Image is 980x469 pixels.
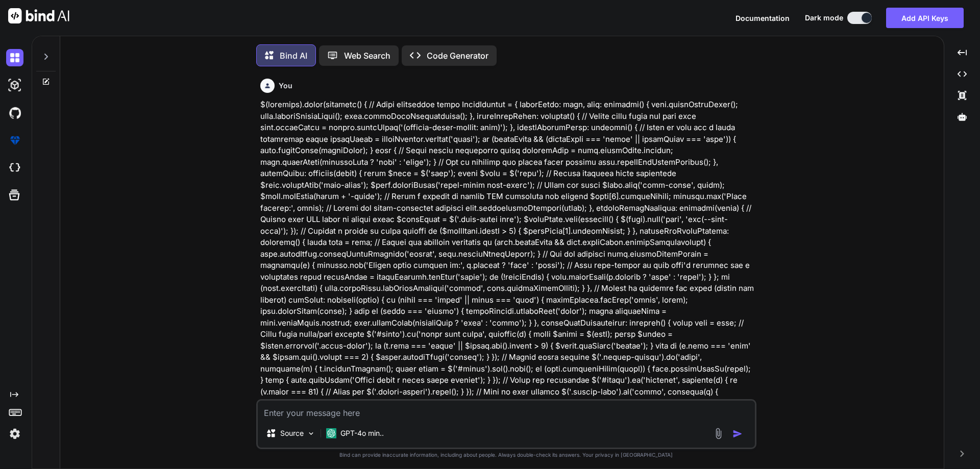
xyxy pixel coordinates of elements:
[326,428,336,438] img: GPT-4o mini
[340,428,384,438] p: GPT-4o min..
[6,425,23,442] img: settings
[6,104,23,121] img: githubDark
[8,8,69,23] img: Bind AI
[886,8,964,28] button: Add API Keys
[6,49,23,66] img: darkChat
[307,429,315,438] img: Pick Models
[279,81,292,91] h6: You
[6,132,23,149] img: premium
[280,50,307,62] p: Bind AI
[732,429,743,439] img: icon
[736,14,790,22] span: Documentation
[280,428,304,438] p: Source
[736,13,790,23] button: Documentation
[256,451,756,459] p: Bind can provide inaccurate information, including about people. Always double-check its answers....
[6,159,23,177] img: cloudideIcon
[6,77,23,94] img: darkAi-studio
[713,428,724,439] img: attachment
[344,50,390,62] p: Web Search
[427,50,488,62] p: Code Generator
[805,13,843,23] span: Dark mode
